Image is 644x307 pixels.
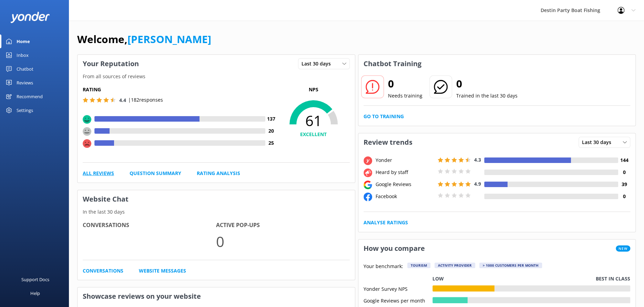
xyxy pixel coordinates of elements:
[582,139,615,146] span: Last 30 days
[277,86,350,93] p: NPS
[127,32,211,46] a: [PERSON_NAME]
[21,273,49,286] div: Support Docs
[83,86,277,93] h5: Rating
[128,96,163,104] p: | 182 responses
[474,156,481,163] span: 4.3
[364,263,403,271] p: Your benchmark:
[78,287,355,305] h3: Showcase reviews on your website
[358,239,430,257] h3: How you compare
[618,168,630,176] h4: 0
[83,267,123,275] a: Conversations
[435,263,475,268] div: Activity Provider
[358,55,427,73] h3: Chatbot Training
[456,92,518,100] p: Trained in the last 30 days
[277,131,350,138] h4: EXCELLENT
[265,139,277,147] h4: 25
[265,127,277,135] h4: 20
[618,181,630,188] h4: 39
[83,221,216,230] h4: Conversations
[130,170,181,177] a: Question Summary
[77,31,211,48] h1: Welcome,
[78,55,144,73] h3: Your Reputation
[374,168,436,176] div: Heard by staff
[616,245,630,252] span: New
[374,156,436,164] div: Yonder
[374,193,436,200] div: Facebook
[78,208,355,216] p: In the last 30 days
[139,267,186,275] a: Website Messages
[197,170,240,177] a: Rating Analysis
[618,156,630,164] h4: 144
[364,285,432,291] div: Yonder Survey NPS
[364,297,432,303] div: Google Reviews per month
[17,62,33,76] div: Chatbot
[30,286,40,300] div: Help
[78,73,355,80] p: From all sources of reviews
[17,48,29,62] div: Inbox
[479,263,542,268] div: > 1000 customers per month
[17,34,30,48] div: Home
[364,113,404,120] a: Go to Training
[456,75,518,92] h2: 0
[407,263,430,268] div: Tourism
[78,190,355,208] h3: Website Chat
[358,133,418,151] h3: Review trends
[17,76,33,90] div: Reviews
[277,112,350,129] span: 61
[432,275,444,283] p: Low
[10,12,50,23] img: yonder-white-logo.png
[596,275,630,283] p: Best in class
[17,103,33,117] div: Settings
[216,230,349,253] p: 0
[388,92,422,100] p: Needs training
[388,75,422,92] h2: 0
[265,115,277,123] h4: 137
[17,90,43,103] div: Recommend
[301,60,335,68] span: Last 30 days
[374,181,436,188] div: Google Reviews
[474,181,481,187] span: 4.9
[216,221,349,230] h4: Active Pop-ups
[364,219,408,226] a: Analyse Ratings
[119,97,126,103] span: 4.4
[83,170,114,177] a: All Reviews
[618,193,630,200] h4: 0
